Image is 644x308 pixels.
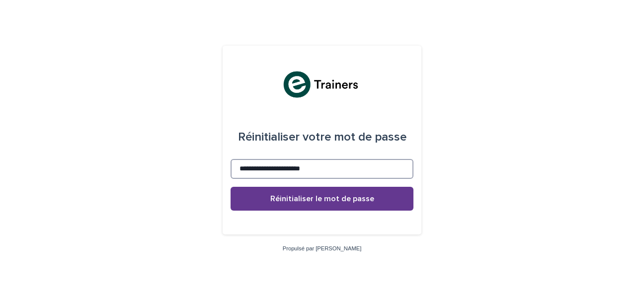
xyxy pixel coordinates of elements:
font: Réinitialiser le mot de passe [270,195,374,203]
button: Réinitialiser le mot de passe [231,187,413,211]
a: Propulsé par [PERSON_NAME] [283,245,362,251]
font: Réinitialiser votre mot de passe [238,131,406,143]
img: K0CqGN7SDeD6s4JG8KQk [281,70,363,99]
